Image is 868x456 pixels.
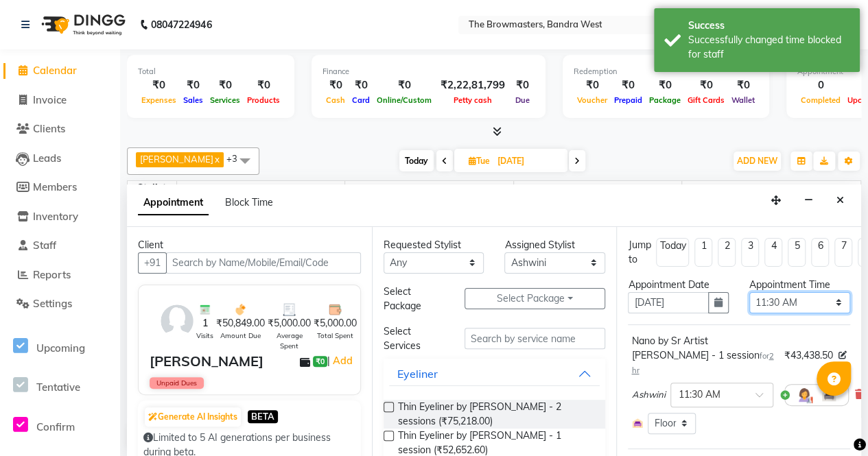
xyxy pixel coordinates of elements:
i: Edit price [838,351,847,359]
span: Tue [465,156,493,166]
div: Stylist [128,181,176,195]
div: ₹0 [728,77,758,93]
small: for [631,351,773,375]
span: Online/Custom [373,95,435,105]
a: Inventory [3,209,117,225]
a: Staff [3,238,117,254]
span: 1 [202,316,207,331]
span: Inventory [33,210,78,223]
a: Settings [3,296,117,312]
span: Visits [196,331,213,341]
img: avatar [157,301,197,341]
div: ₹0 [322,77,349,93]
span: Prepaid [611,95,646,105]
span: | [327,352,354,369]
div: Appointment Date [628,278,729,292]
div: Select Package [373,285,454,313]
span: Reports [33,268,71,281]
span: Ashwini [631,388,665,402]
span: ₹43,438.50 [784,348,833,363]
b: 08047224946 [151,5,211,44]
img: Interior.png [631,417,644,429]
input: Search by Name/Mobile/Email/Code [166,252,361,274]
div: Client [138,238,361,252]
div: 0 [797,77,844,93]
span: Upcoming [36,341,85,355]
div: ₹0 [207,77,244,93]
a: Clients [3,121,117,137]
span: [PERSON_NAME] [345,181,513,198]
span: Settings [33,297,72,310]
div: Assigned Stylist [504,238,605,252]
span: Tentative [36,381,80,394]
span: [PERSON_NAME] [140,154,213,165]
button: ADD NEW [734,152,781,171]
a: Add [330,352,354,369]
div: Select Services [373,324,454,353]
li: 1 [694,238,712,267]
div: Requested Stylist [384,238,484,252]
div: Success [688,19,849,33]
input: Search by service name [465,328,606,349]
span: Nivea Artist [682,181,850,198]
div: ₹2,22,81,799 [435,77,511,93]
span: Cash [322,95,349,105]
span: ₹5,000.00 [268,316,311,331]
input: 2025-10-07 [493,151,562,171]
li: 6 [811,238,829,267]
input: yyyy-mm-dd [628,292,709,313]
span: Average Spent [268,331,311,351]
div: ₹0 [373,77,435,93]
div: ₹0 [574,77,611,93]
div: Total [138,66,283,77]
span: Unpaid Dues [150,377,204,389]
span: Invoice [33,93,67,106]
li: 2 [718,238,736,267]
span: [PERSON_NAME] [514,181,682,198]
span: Gift Cards [684,95,728,105]
span: Completed [797,95,844,105]
span: +3 [226,153,248,164]
button: Select Package [465,288,606,309]
div: ₹0 [138,77,180,93]
span: Thin Eyeliner by [PERSON_NAME] - 2 sessions (₹75,218.00) [398,400,595,429]
span: ₹5,000.00 [314,316,357,331]
div: Finance [322,66,535,77]
div: [PERSON_NAME] [150,351,263,372]
span: Due [512,95,533,105]
img: Interior.png [821,387,837,403]
span: Leads [33,152,61,165]
img: Hairdresser.png [796,387,812,403]
span: ADD NEW [737,156,777,166]
li: 3 [741,238,759,267]
div: Nano by Sr Artist [PERSON_NAME] - 1 session [631,334,779,377]
a: Invoice [3,93,117,108]
span: ₹50,849.00 [216,316,265,331]
span: Wallet [728,95,758,105]
span: BETA [248,410,278,423]
span: Expenses [138,95,180,105]
div: Eyeliner [397,365,438,382]
span: Total Spent [317,331,353,341]
div: Today [659,239,685,253]
span: Appointment [138,191,209,215]
span: Products [244,95,283,105]
div: Successfully changed time blocked for staff [688,33,849,62]
span: 2 hr [631,351,773,375]
span: Staff [33,239,56,252]
span: Members [33,180,77,193]
li: 5 [788,238,806,267]
div: ₹0 [684,77,728,93]
a: Reports [3,267,117,283]
span: Package [646,95,684,105]
span: Voucher [574,95,611,105]
a: Calendar [3,63,117,79]
button: Eyeliner [389,361,600,386]
span: Services [207,95,244,105]
div: Appointment Time [749,278,850,292]
div: ₹0 [511,77,535,93]
span: Today [399,150,434,171]
button: Close [830,190,850,211]
span: Card [349,95,373,105]
div: ₹0 [349,77,373,93]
